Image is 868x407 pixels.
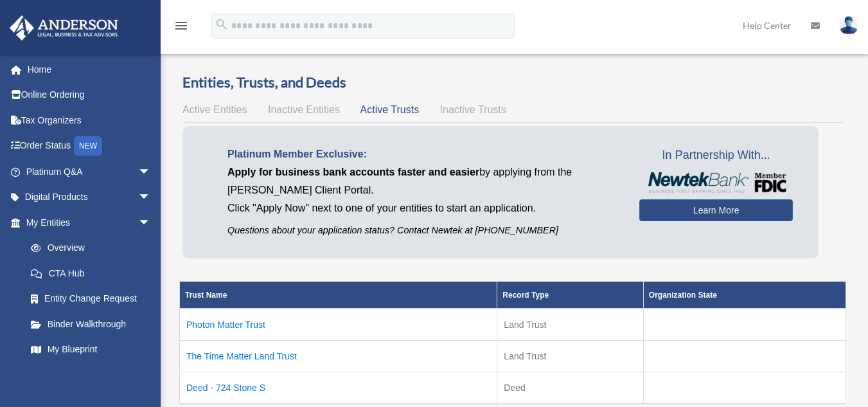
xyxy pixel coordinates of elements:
img: User Pic [839,16,858,35]
td: Land Trust [497,309,643,341]
span: arrow_drop_down [138,210,164,236]
span: Inactive Trusts [440,104,506,115]
td: The Time Matter Land Trust [180,340,497,372]
p: by applying from the [PERSON_NAME] Client Portal. [227,163,620,199]
span: Active Entities [182,104,247,115]
span: arrow_drop_down [138,159,164,185]
a: Binder Walkthrough [18,311,164,337]
i: search [215,17,229,32]
td: Land Trust [497,340,643,372]
td: Deed [497,372,643,404]
span: arrow_drop_down [138,185,164,211]
h3: Entities, Trusts, and Deeds [182,73,843,93]
a: CTA Hub [18,260,164,286]
img: NewtekBankLogoSM.png [646,172,786,193]
a: Entity Change Request [18,286,164,312]
a: Tax Organizers [9,107,170,133]
a: Digital Productsarrow_drop_down [9,185,170,210]
a: Learn More [639,199,793,221]
a: menu [173,23,189,33]
p: Questions about your application status? Contact Newtek at [PHONE_NUMBER] [227,222,620,239]
span: Apply for business bank accounts faster and easier [227,167,479,177]
p: Platinum Member Exclusive: [227,145,620,163]
th: Trust Name [180,282,497,309]
td: Photon Matter Trust [180,309,497,341]
a: Platinum Q&Aarrow_drop_down [9,159,170,185]
a: Home [9,57,170,82]
a: Online Ordering [9,82,170,108]
td: Deed - 724 Stone S [180,372,497,404]
i: menu [173,18,189,33]
a: My Blueprint [18,337,164,363]
span: In Partnership With... [639,145,793,166]
span: Active Trusts [360,104,420,115]
img: Anderson Advisors Platinum Portal [6,15,122,41]
a: Tax Due Dates [18,362,164,388]
a: Overview [18,235,157,261]
th: Organization State [643,282,846,309]
th: Record Type [497,282,643,309]
span: Inactive Entities [268,104,340,115]
div: NEW [74,136,102,156]
a: Order StatusNEW [9,133,170,159]
a: My Entitiesarrow_drop_down [9,210,164,235]
p: Click "Apply Now" next to one of your entities to start an application. [227,199,620,217]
